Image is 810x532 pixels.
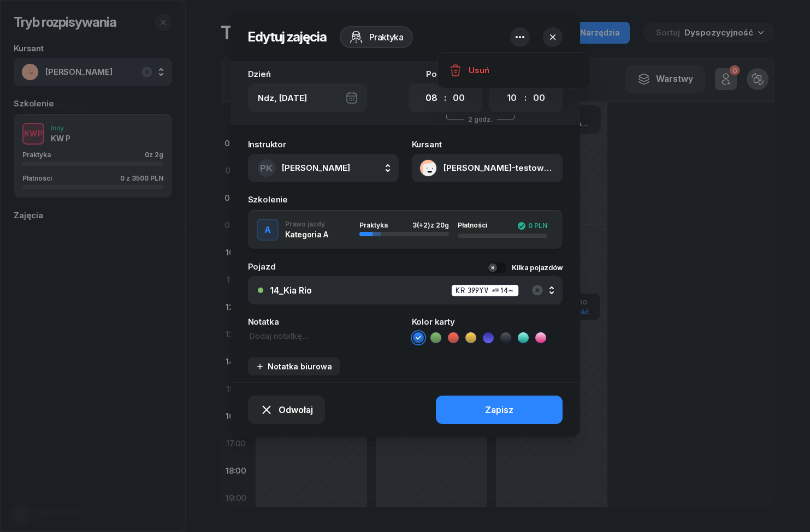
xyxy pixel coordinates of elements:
button: Notatka biurowa [248,357,340,375]
button: Odwołaj [248,396,325,424]
div: Usuń [469,65,489,75]
div: Notatka biurowa [256,362,332,371]
div: KR 399YV (14) [451,284,519,297]
div: 14_Kia Rio [270,285,312,296]
h2: Edytuj zajęcia [248,28,327,46]
span: Odwołaj [279,405,313,415]
div: : [524,91,527,104]
button: PK[PERSON_NAME] [248,154,399,182]
button: Kilka pojazdów [487,262,563,273]
div: : [444,91,446,104]
div: Zapisz [485,405,513,415]
span: [PERSON_NAME] [282,163,350,173]
div: Kilka pojazdów [512,264,563,272]
button: [PERSON_NAME]-testowy [PERSON_NAME] [412,154,563,182]
button: Zapisz [436,396,563,424]
button: 14_Kia RioKR 399YV (14) [248,276,563,304]
span: PK [260,164,273,173]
